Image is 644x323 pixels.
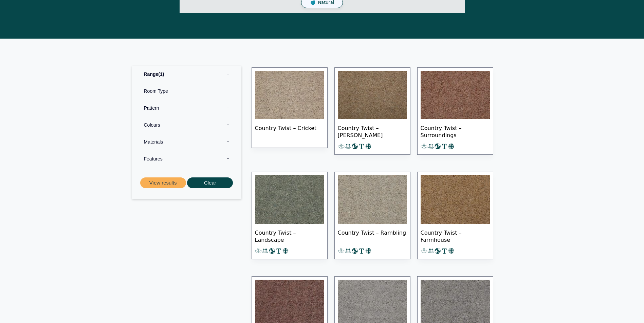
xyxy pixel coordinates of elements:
[417,67,493,155] a: Country Twist – Surroundings
[137,116,236,133] label: Colours
[252,172,328,259] a: Country Twist – Landscape
[338,119,407,143] span: Country Twist – [PERSON_NAME]
[338,224,407,247] span: Country Twist – Rambling
[252,67,328,148] a: Country Twist – Cricket
[137,83,236,100] label: Room Type
[421,119,490,143] span: Country Twist – Surroundings
[338,71,407,120] img: Craven Bracken
[334,172,410,259] a: Country Twist – Rambling
[137,66,236,83] label: Range
[334,67,410,155] a: Country Twist – [PERSON_NAME]
[417,172,493,259] a: Country Twist – Farmhouse
[255,119,324,143] span: Country Twist – Cricket
[187,177,233,189] button: Clear
[137,133,236,150] label: Materials
[255,71,324,120] img: Country Twist - Cricket
[158,71,164,77] span: 1
[140,177,186,189] button: View results
[137,150,236,167] label: Features
[421,224,490,247] span: Country Twist – Farmhouse
[255,224,324,247] span: Country Twist – Landscape
[137,100,236,116] label: Pattern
